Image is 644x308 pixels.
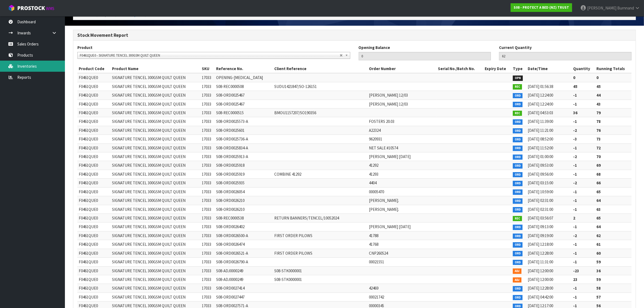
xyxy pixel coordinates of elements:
span: 17033 [202,207,211,212]
span: S08-ORD0025919 [216,172,245,177]
span: [PERSON_NAME]. [369,198,399,203]
strong: -1 [573,294,577,300]
span: 17033 [202,277,211,282]
span: S08-REC0000538 [216,215,244,221]
span: F0461QUE0 [79,224,98,229]
span: [DATE] 11:39:00 [528,119,553,124]
span: 17033 [202,75,211,80]
span: S08-ORD0025467 [216,93,245,98]
span: SIGNATURE TENCEL 300GSM QUILT QUEEN [112,233,186,238]
strong: 2 [573,215,575,221]
span: F0461QUE0 [79,136,98,142]
span: F0461QUE0 [79,277,98,282]
span: 17033 [202,215,211,221]
strong: 64 [596,224,601,229]
strong: 76 [596,128,601,133]
span: 41768 [369,242,378,247]
strong: 70 [596,154,601,159]
span: A22324 [369,128,381,133]
span: SIGNATURE TENCEL 300GSM QUILT QUEEN [112,198,186,203]
span: [DATE] 02:31:00 [528,198,553,203]
span: 00021551 [369,259,384,264]
span: F0461QUE0 [79,119,98,124]
span: F0461QUE0 [79,268,98,273]
strong: 72 [596,145,601,150]
span: [PERSON_NAME] 12/03 [369,93,408,98]
span: [DATE] 02:31:00 [528,207,553,212]
span: 42469 [369,286,378,291]
span: NET SALE #10574 [369,145,398,150]
strong: -1 [573,145,577,150]
strong: 43 [596,101,601,107]
span: CNP260524 [369,251,388,256]
strong: 57 [596,294,601,300]
strong: -1 [573,207,577,212]
span: SIGNATURE TENCEL 300GSM QUILT QUEEN [112,75,186,80]
span: SIGNATURE TENCEL 300GSM QUILT QUEEN [112,119,186,124]
span: 17033 [202,84,211,89]
span: ORD [513,198,523,204]
strong: 0 [596,75,599,80]
span: [DATE] 08:52:00 [528,136,553,142]
span: F0461QUE0 [79,207,98,212]
span: F0461QUE0 [79,172,98,177]
th: Order Number [368,64,437,73]
span: [PERSON_NAME]. [369,207,399,212]
span: S08-ORD0026500-A [216,233,248,238]
strong: 45 [573,84,577,89]
span: SIGNATURE TENCEL 300GSM QUILT QUEEN [112,189,186,194]
span: 17033 [202,172,211,177]
strong: 36 [596,268,601,273]
strong: 59 [596,259,601,264]
span: 17033 [202,110,211,115]
span: [DATE] 09:13:00 [528,224,553,229]
strong: -1 [573,163,577,168]
span: 17033 [202,163,211,168]
span: SIGNATURE TENCEL 300GSM QUILT QUEEN [112,268,186,273]
span: [DATE] 12:00:00 [528,277,553,282]
span: 00021742 [369,294,384,300]
span: 4404 [369,180,377,185]
span: COMBINE 41292 [274,172,301,177]
span: REC [513,84,522,90]
span: S08-ORD0025913-A [216,154,248,159]
span: F0461QUE0 [79,84,98,89]
span: F0461QUE0 [79,189,98,194]
span: 17033 [202,233,211,238]
strong: 78 [596,119,601,124]
span: F0461QUE0 [79,198,98,203]
span: ORD [513,137,523,142]
strong: -1 [573,93,577,98]
span: F0461QUE0 [79,233,98,238]
span: SIGNATURE TENCEL 300GSM QUILT QUEEN [112,180,186,185]
span: [PERSON_NAME] [587,5,616,11]
strong: -1 [573,251,577,256]
span: F0461QUE0 [79,242,98,247]
span: SIGNATURE TENCEL 300GSM QUILT QUEEN [112,224,186,229]
span: SIGNATURE TENCEL 300GSM QUILT QUEEN [112,154,186,159]
span: 17033 [202,286,211,291]
span: [DATE] 03:56:07 [528,215,553,221]
strong: 59 [596,277,601,282]
span: 9620931 [369,136,382,142]
span: ORD [513,128,523,134]
span: 17033 [202,198,211,203]
strong: 66 [596,180,601,185]
span: S08-ADJ0000249 [216,268,243,273]
strong: -1 [573,286,577,291]
strong: -2 [573,233,577,238]
span: 17033 [202,224,211,229]
span: [DATE] 12:00:00 [528,268,553,273]
span: [DATE] 01:56:38 [528,84,553,89]
span: OPN [513,76,523,81]
span: ORD [513,102,523,107]
strong: -1 [573,242,577,247]
span: [DATE] 01:00:00 [528,154,553,159]
span: 41293 [369,172,378,177]
span: S08-ADJ0000249 [216,277,243,282]
label: Product [77,45,93,50]
span: [DATE] 12:24:00 [528,93,553,98]
span: [DATE] 12:28:00 [528,251,553,256]
span: F0461QUE0 [79,294,98,300]
span: [DATE] 10:59:00 [528,189,553,194]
